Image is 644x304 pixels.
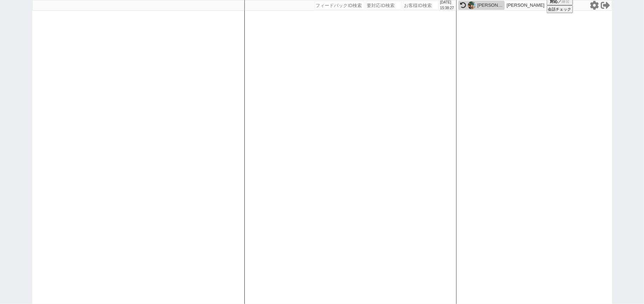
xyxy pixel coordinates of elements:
p: 15:38:27 [440,5,454,11]
img: 0hlgDo5QbQM0hpFi3klylNdhlGMCJKZ2paTCJ0J15DZSxTcyBOR3Z5LQtEaHoHdiEWFXkrLAkTOi9LUC9KM3Efbj9zOyIfRTV... [468,1,476,9]
p: [PERSON_NAME] [507,2,545,8]
input: フィードバックID検索 [315,1,364,10]
button: 会話チェック [547,5,573,13]
input: 要対応ID検索 [366,1,401,10]
input: お客様ID検索 [403,1,439,10]
span: 会話チェック [548,7,572,12]
div: [PERSON_NAME] [477,2,503,8]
